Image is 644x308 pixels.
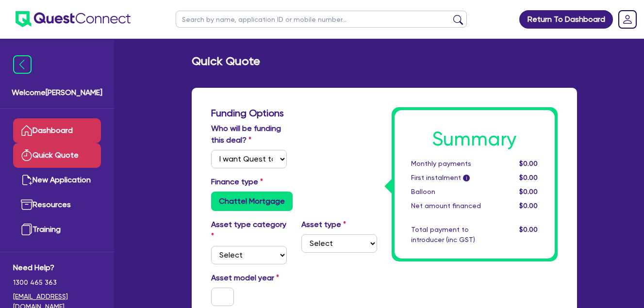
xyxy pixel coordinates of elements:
label: Finance type [211,176,263,188]
a: Training [13,217,101,242]
label: Asset model year [204,272,294,284]
img: new-application [21,174,33,186]
div: Net amount financed [404,201,498,211]
span: $0.00 [519,174,538,181]
a: Dropdown toggle [615,7,640,32]
span: $0.00 [519,188,538,195]
label: Asset type [301,219,346,230]
a: Return To Dashboard [519,10,613,29]
label: Chattel Mortgage [211,192,293,211]
span: i [463,175,470,181]
span: $0.00 [519,160,538,167]
span: $0.00 [519,202,538,210]
div: Monthly payments [404,159,498,169]
img: icon-menu-close [13,55,32,74]
div: Total payment to introducer (inc GST) [404,225,498,245]
div: First instalment [404,173,498,183]
img: training [21,224,33,235]
a: Resources [13,193,101,217]
span: Welcome [PERSON_NAME] [12,87,102,98]
h1: Summary [411,128,538,151]
img: quick-quote [21,149,33,161]
a: Dashboard [13,118,101,143]
div: Balloon [404,187,498,197]
h2: Quick Quote [192,54,260,68]
img: resources [21,199,33,211]
span: $0.00 [519,226,538,233]
span: 1300 465 363 [13,277,101,288]
img: quest-connect-logo-blue [16,11,131,27]
input: Search by name, application ID or mobile number... [176,11,467,28]
span: Need Help? [13,262,101,274]
a: Quick Quote [13,143,101,168]
label: Asset type category [211,219,287,242]
label: Who will be funding this deal? [211,123,287,146]
h3: Funding Options [211,107,377,119]
a: New Application [13,168,101,193]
